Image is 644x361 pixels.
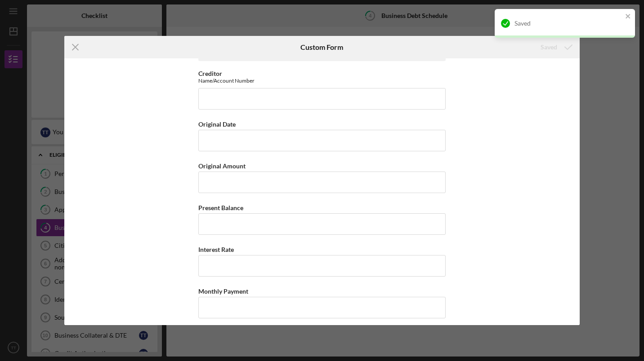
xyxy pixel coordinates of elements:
[198,287,248,295] label: Monthly Payment
[198,246,234,253] label: Interest Rate
[198,204,243,211] label: Present Balance
[532,38,580,56] button: Saved
[541,38,557,56] div: Saved
[514,20,622,27] div: Saved
[198,70,222,77] label: Creditor
[198,162,246,170] label: Original Amount
[300,43,343,51] h6: Custom Form
[625,13,631,21] button: close
[198,77,446,84] div: Name/Account Number
[198,120,236,128] label: Original Date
